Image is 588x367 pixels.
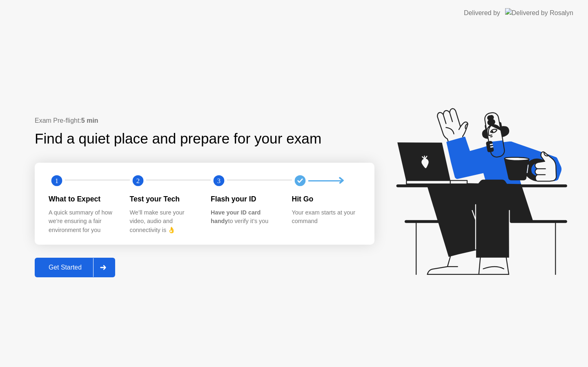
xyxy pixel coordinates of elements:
[35,128,323,150] div: Find a quiet place and prepare for your exam
[292,194,360,204] div: Hit Go
[211,209,261,225] b: Have your ID card handy
[35,116,374,126] div: Exam Pre-flight:
[35,258,115,277] button: Get Started
[49,208,117,235] div: A quick summary of how we’re ensuring a fair environment for you
[505,8,573,18] img: Delivered by Rosalyn
[217,177,220,185] text: 3
[292,208,360,226] div: Your exam starts at your command
[211,194,279,204] div: Flash your ID
[55,177,58,185] text: 1
[37,264,93,271] div: Get Started
[136,177,139,185] text: 2
[49,194,117,204] div: What to Expect
[130,194,198,204] div: Test your Tech
[81,117,98,124] b: 5 min
[464,8,500,18] div: Delivered by
[130,208,198,235] div: We’ll make sure your video, audio and connectivity is 👌
[211,208,279,226] div: to verify it’s you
